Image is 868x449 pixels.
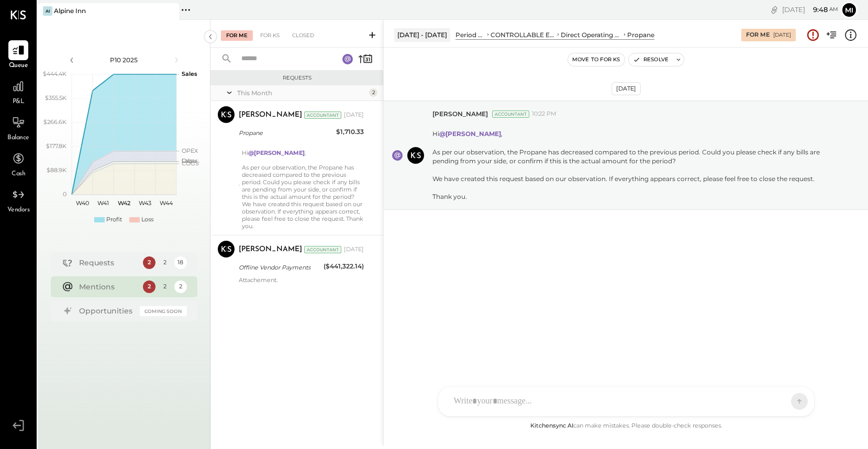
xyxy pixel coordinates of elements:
div: Offline Vendor Payments [239,262,320,273]
span: 10:22 PM [532,110,557,118]
button: Resolve [629,53,673,66]
div: 2 [174,280,187,293]
div: Loss [141,216,153,224]
div: [DATE] [782,5,838,15]
text: Sales [182,70,197,77]
div: ($441,322.14) [324,261,364,272]
div: 2 [369,88,377,97]
div: Mentions [79,282,138,292]
a: P&L [1,76,36,107]
div: [DATE] - [DATE] [394,28,450,41]
p: As per our observation, the Propane has decreased compared to the previous period. Could you plea... [432,120,838,201]
button: Move to for ks [568,53,625,66]
div: CONTROLLABLE EXPENSES [491,30,555,39]
text: $88.9K [47,166,66,174]
text: $355.5K [45,94,66,102]
text: $444.4K [43,70,66,77]
a: Vendors [1,185,36,215]
a: Cash [1,149,36,179]
div: AI [43,6,52,16]
div: [PERSON_NAME] [239,244,302,255]
div: 2 [159,280,171,293]
text: COGS [182,160,199,167]
div: $1,710.33 [336,127,364,137]
div: [DATE] [611,82,641,95]
text: Occu... [182,157,199,164]
text: OPEX [182,147,198,154]
div: Accountant [492,110,529,118]
span: P&L [13,97,25,107]
div: This Month [237,88,366,97]
text: 0 [63,190,66,198]
text: $266.6K [43,118,66,126]
div: Opportunities [79,306,135,316]
div: Propane [627,30,654,39]
div: [DATE] [344,111,364,119]
span: Cash [12,170,25,179]
text: $177.8K [46,142,66,150]
div: For Me [746,31,770,39]
div: For KS [255,30,285,41]
span: Balance [7,133,29,143]
button: Mi [841,2,858,18]
text: W43 [139,199,151,207]
text: W41 [97,199,109,207]
div: Period P&L [455,30,485,39]
div: [DATE] [344,245,364,254]
span: [PERSON_NAME] [432,109,488,118]
div: Alpine Inn [54,6,86,15]
div: Requests [216,74,378,82]
span: Queue [9,61,28,71]
div: Propane [239,128,333,138]
div: Coming Soon [140,306,187,316]
div: Hi , [432,129,838,138]
text: W44 [159,199,173,207]
div: copy link [769,4,780,15]
div: 2 [143,256,155,269]
div: For Me [221,30,253,41]
div: 18 [174,256,187,269]
div: 2 [143,280,155,293]
text: W42 [118,199,130,207]
text: W40 [75,199,88,207]
div: Requests [79,257,138,268]
strong: @[PERSON_NAME] [439,130,501,138]
div: P10 2025 [80,55,169,64]
div: Profit [106,216,122,224]
div: Hi , [242,149,364,156]
div: Accountant [304,111,341,119]
strong: @[PERSON_NAME] [248,149,305,156]
div: [DATE] [773,31,791,39]
a: Queue [1,40,36,71]
span: Vendors [7,206,30,215]
div: As per our observation, the Propane has decreased compared to the previous period. Could you plea... [242,142,364,230]
div: [PERSON_NAME] [239,110,302,120]
div: 2 [159,256,171,269]
a: Balance [1,113,36,143]
div: Closed [287,30,319,41]
div: Direct Operating Expenses [561,30,622,39]
div: Accountant [304,246,341,253]
div: Attachement. [239,276,364,284]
